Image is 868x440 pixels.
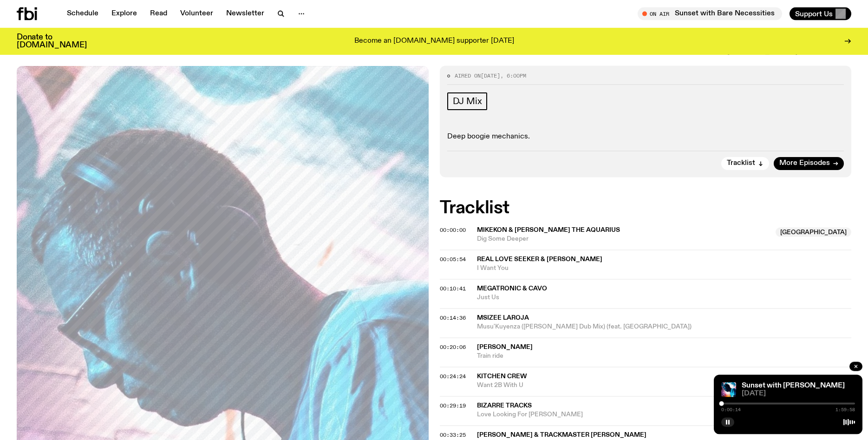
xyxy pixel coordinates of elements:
[835,407,855,412] span: 1:59:58
[790,7,851,20] button: Support Us
[721,382,736,397] img: Simon Caldwell stands side on, looking downwards. He has headphones on. Behind him is a brightly ...
[455,72,481,79] span: Aired on
[477,373,527,380] span: Kitchen Crew
[779,160,830,167] span: More Episodes
[354,37,514,46] p: Become an [DOMAIN_NAME] supporter [DATE]
[477,227,620,233] span: Mikekon & [PERSON_NAME] The Aquarius
[440,228,466,233] button: 00:00:00
[17,33,87,49] h3: Donate to [DOMAIN_NAME]
[477,352,852,361] span: Train ride
[477,410,852,419] span: Love Looking For [PERSON_NAME]
[477,315,529,321] span: Msizee Laroja
[477,344,533,350] span: [PERSON_NAME]
[440,285,466,292] span: 00:10:41
[447,92,488,110] a: DJ Mix
[440,402,466,409] span: 00:29:19
[17,13,159,55] span: [DATE]
[221,7,270,20] a: Newsletter
[477,381,852,390] span: Want 2B With U
[721,157,769,170] button: Tracklist
[795,10,833,18] span: Support Us
[477,256,602,263] span: Real Love Seeker & [PERSON_NAME]
[477,322,852,331] span: Musu'Kuyenza ([PERSON_NAME] Dub Mix) (feat. [GEOGRAPHIC_DATA])
[61,7,104,20] a: Schedule
[440,373,466,380] span: 00:24:24
[638,7,782,20] button: On AirSunset with Bare Necessities
[477,264,852,273] span: I Want You
[440,431,466,439] span: 00:33:25
[742,382,845,389] a: Sunset with [PERSON_NAME]
[440,286,466,291] button: 00:10:41
[175,7,219,20] a: Volunteer
[440,345,466,350] button: 00:20:06
[500,72,526,79] span: , 6:00pm
[477,402,532,409] span: Bizarre Tracks
[477,432,646,438] span: [PERSON_NAME] & Trackmaster [PERSON_NAME]
[453,96,482,106] span: DJ Mix
[440,226,466,234] span: 00:00:00
[721,407,741,412] span: 0:00:14
[727,160,755,167] span: Tracklist
[776,228,851,237] span: [GEOGRAPHIC_DATA]
[477,293,852,302] span: Just Us
[481,72,500,79] span: [DATE]
[440,403,466,408] button: 00:29:19
[440,433,466,438] button: 00:33:25
[447,132,844,141] p: Deep boogie mechanics.
[440,374,466,379] button: 00:24:24
[440,343,466,351] span: 00:20:06
[477,285,547,292] span: Megatronic & Cavo
[477,235,770,243] span: Dig Some Deeper
[440,200,852,217] h2: Tracklist
[440,256,466,263] span: 00:05:54
[106,7,143,20] a: Explore
[742,390,855,397] span: [DATE]
[440,314,466,322] span: 00:14:36
[144,7,173,20] a: Read
[774,157,844,170] a: More Episodes
[440,315,466,321] button: 00:14:36
[440,257,466,262] button: 00:05:54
